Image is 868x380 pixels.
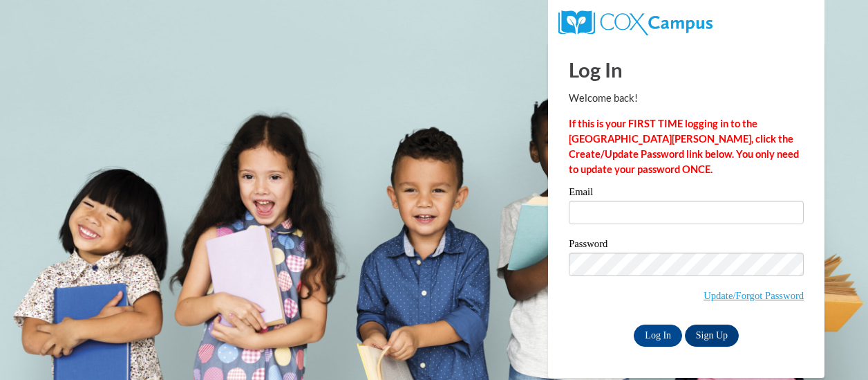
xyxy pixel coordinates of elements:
strong: If this is your FIRST TIME logging in to the [GEOGRAPHIC_DATA][PERSON_NAME], click the Create/Upd... [569,118,799,175]
a: Sign Up [685,325,739,347]
input: Log In [634,325,682,347]
p: Welcome back! [569,91,804,106]
label: Email [569,187,804,201]
img: COX Campus [558,10,713,35]
a: COX Campus [558,16,713,28]
a: Update/Forgot Password [704,290,804,301]
label: Password [569,239,804,253]
h1: Log In [569,55,804,84]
